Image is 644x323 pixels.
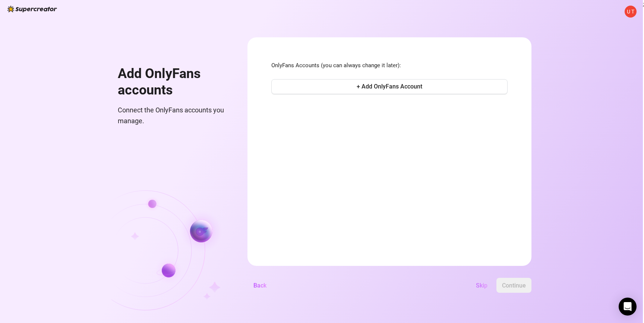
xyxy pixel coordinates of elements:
[118,66,230,98] h1: Add OnlyFans accounts
[627,7,634,16] span: U T
[7,6,57,12] img: logo
[253,282,266,289] span: Back
[470,278,493,293] button: Skip
[271,79,508,94] button: + Add OnlyFans Account
[619,298,637,316] div: Open Intercom Messenger
[247,278,272,293] button: Back
[357,83,422,90] span: + Add OnlyFans Account
[496,278,531,293] button: Continue
[118,105,230,126] span: Connect the OnlyFans accounts you manage.
[271,61,508,70] span: OnlyFans Accounts (you can always change it later):
[476,282,487,289] span: Skip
